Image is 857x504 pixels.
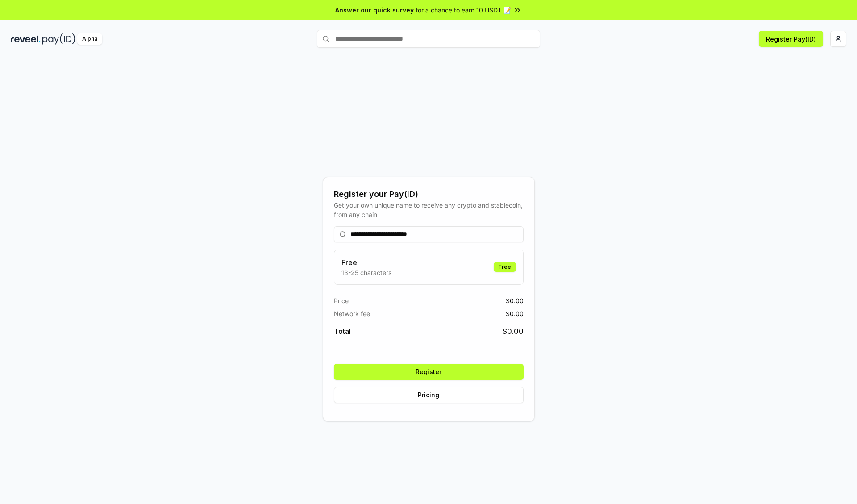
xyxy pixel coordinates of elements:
[334,188,524,200] div: Register your Pay(ID)
[759,31,823,47] button: Register Pay(ID)
[334,296,349,305] span: Price
[334,387,524,403] button: Pricing
[341,268,391,277] p: 13-25 characters
[503,326,524,337] span: $ 0.00
[506,296,524,305] span: $ 0.00
[334,364,524,380] button: Register
[341,257,391,268] h3: Free
[494,262,516,272] div: Free
[77,33,102,45] div: Alpha
[335,5,414,15] span: Answer our quick survey
[506,309,524,318] span: $ 0.00
[11,33,41,45] img: reveel_dark
[416,5,511,15] span: for a chance to earn 10 USDT 📝
[334,326,351,337] span: Total
[334,309,370,318] span: Network fee
[334,200,524,219] div: Get your own unique name to receive any crypto and stablecoin, from any chain
[42,33,75,45] img: pay_id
